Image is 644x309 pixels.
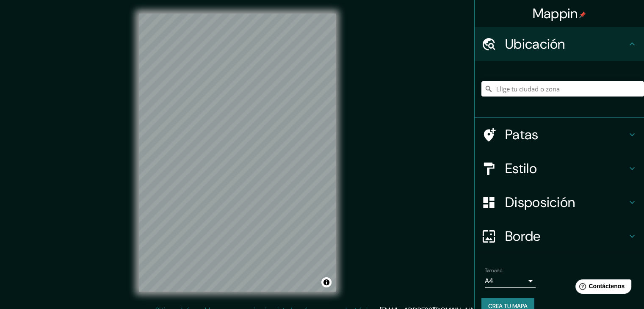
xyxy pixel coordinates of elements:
font: Patas [505,126,539,143]
div: Patas [475,118,644,152]
canvas: Mapa [139,14,336,292]
font: Disposición [505,193,575,211]
div: Estilo [475,152,644,185]
font: Mappin [533,5,578,22]
font: Borde [505,227,541,245]
button: Activar o desactivar atribución [321,277,332,287]
font: Ubicación [505,35,565,53]
div: Disposición [475,185,644,219]
font: Estilo [505,160,537,177]
div: Ubicación [475,27,644,61]
font: Tamaño [485,267,502,274]
img: pin-icon.png [579,11,586,18]
div: A4 [485,274,536,288]
font: A4 [485,276,493,285]
div: Borde [475,219,644,253]
input: Elige tu ciudad o zona [481,81,644,97]
iframe: Lanzador de widgets de ayuda [569,276,635,300]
